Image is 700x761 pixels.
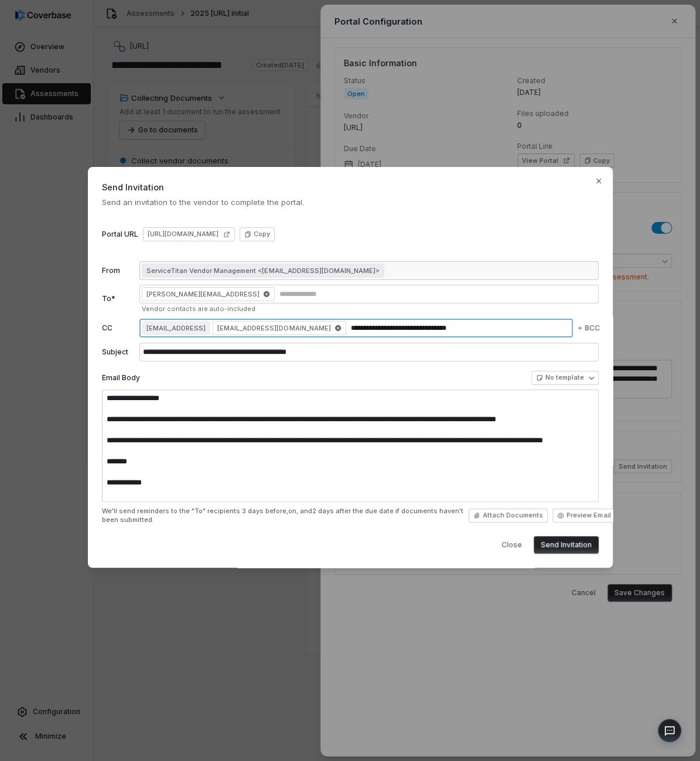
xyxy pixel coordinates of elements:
[469,509,548,523] button: Attach Documents
[213,321,346,335] span: [EMAIL_ADDRESS][DOMAIN_NAME]
[142,287,275,301] span: [PERSON_NAME][EMAIL_ADDRESS]
[142,305,599,313] div: Vendor contacts are auto-included
[483,511,543,520] span: Attach Documents
[552,509,615,523] button: Preview Email
[534,536,599,554] button: Send Invitation
[146,266,380,275] span: ServiceTitan Vendor Management <[EMAIL_ADDRESS][DOMAIN_NAME]>
[143,227,235,241] a: [URL][DOMAIN_NAME]
[102,347,135,357] label: Subject
[312,507,351,515] span: 2 days after
[102,373,140,383] label: Email Body
[242,507,288,515] span: 3 days before,
[574,315,602,342] button: BCC
[102,230,138,239] label: Portal URL
[240,227,275,241] button: Copy
[102,266,135,275] label: From
[494,536,529,554] button: Close
[102,197,599,207] span: Send an invitation to the vendor to complete the portal.
[102,323,135,333] label: CC
[288,507,312,515] span: on, and
[102,507,469,524] span: We'll send reminders to the "To" recipients the due date if documents haven't been submitted.
[102,181,599,193] span: Send Invitation
[146,323,206,333] span: [EMAIL_ADDRESS]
